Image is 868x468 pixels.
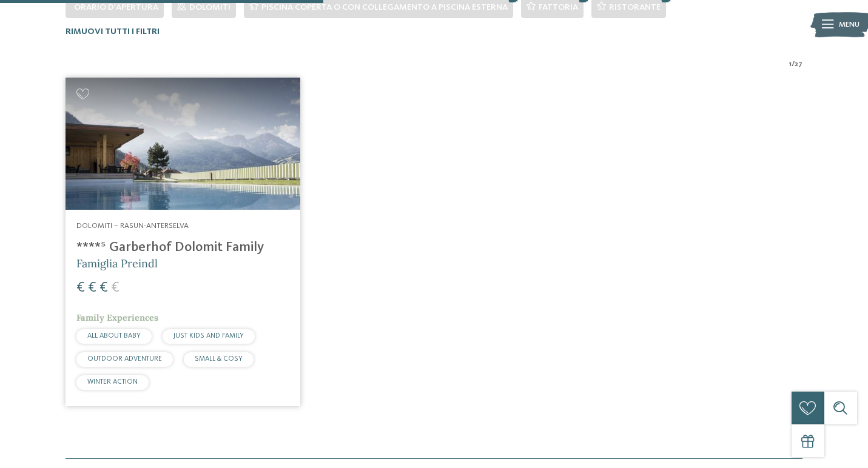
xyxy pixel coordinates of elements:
span: Ristorante [609,3,661,12]
span: Family Experiences [76,312,158,323]
span: € [88,281,96,295]
span: WINTER ACTION [87,378,138,386]
img: Cercate un hotel per famiglie? Qui troverete solo i migliori! [66,78,300,210]
span: / [792,59,795,70]
span: JUST KIDS AND FAMILY [173,332,244,339]
span: ALL ABOUT BABY [87,332,141,339]
span: Fattoria [539,3,578,12]
span: € [99,281,108,295]
span: 1 [789,59,792,70]
h4: ****ˢ Garberhof Dolomit Family [76,239,289,256]
span: OUTDOOR ADVENTURE [87,355,162,363]
span: € [111,281,119,295]
span: € [76,281,85,295]
span: Orario d'apertura [74,3,158,12]
span: 27 [795,59,802,70]
span: Rimuovi tutti i filtri [66,27,160,36]
span: Famiglia Preindl [76,256,158,270]
span: Piscina coperta o con collegamento a piscina esterna [261,3,508,12]
span: Dolomiti [189,3,230,12]
span: SMALL & COSY [195,355,243,363]
a: Cercate un hotel per famiglie? Qui troverete solo i migliori! Dolomiti – Rasun-Anterselva ****ˢ G... [66,78,300,406]
span: Dolomiti – Rasun-Anterselva [76,222,189,230]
